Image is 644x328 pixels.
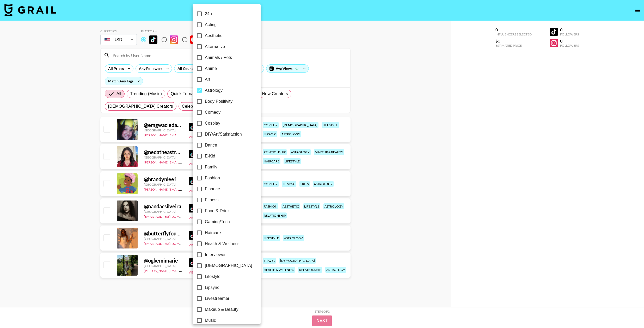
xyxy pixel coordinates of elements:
span: Art [205,76,210,83]
span: E-Kid [205,153,215,159]
span: Acting [205,22,217,28]
span: Lifestyle [205,274,220,280]
span: Aesthetic [205,33,222,39]
span: DIY/Art/Satisfaction [205,131,242,137]
span: Makeup & Beauty [205,306,238,313]
span: Anime [205,65,217,72]
span: Dance [205,142,217,148]
span: Cosplay [205,120,220,126]
span: Livestreamer [205,295,229,302]
span: Fashion [205,175,220,181]
span: Food & Drink [205,208,230,214]
span: Astrology [205,87,223,94]
span: Body Positivity [205,98,232,105]
span: Family [205,164,217,170]
span: Animals / Pets [205,54,232,61]
span: Finance [205,186,220,192]
span: Interviewer [205,252,226,258]
span: Fitness [205,197,219,203]
span: Alternative [205,44,225,50]
span: Lipsync [205,284,219,291]
span: Haircare [205,230,221,236]
span: Gaming/Tech [205,219,230,225]
span: Health & Wellness [205,241,240,247]
span: Comedy [205,109,220,116]
span: 24h [205,11,212,17]
span: [DEMOGRAPHIC_DATA] [205,263,252,269]
span: Music [205,317,216,324]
